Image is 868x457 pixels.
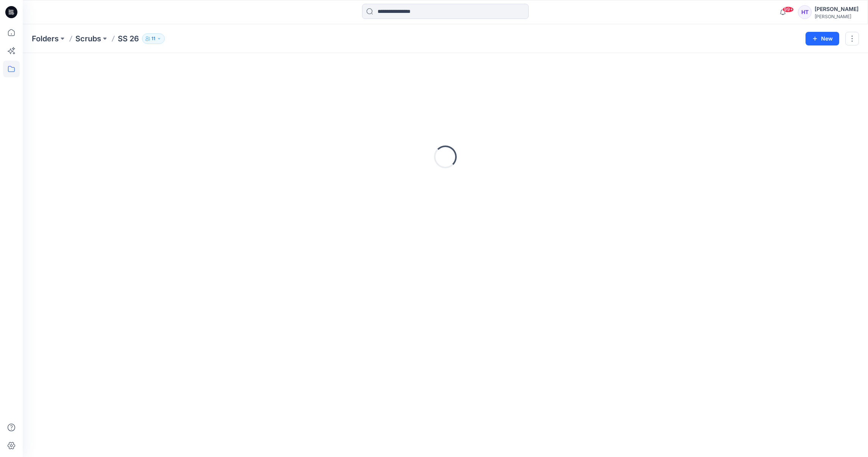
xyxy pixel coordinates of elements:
[782,6,794,13] span: 99+
[75,33,101,44] a: Scrubs
[815,14,859,19] div: [PERSON_NAME]
[815,5,859,14] div: [PERSON_NAME]
[142,33,165,44] button: 11
[118,33,139,44] p: SS 26
[32,33,59,44] a: Folders
[798,5,812,19] div: HT
[151,34,155,43] p: 11
[806,32,839,45] button: New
